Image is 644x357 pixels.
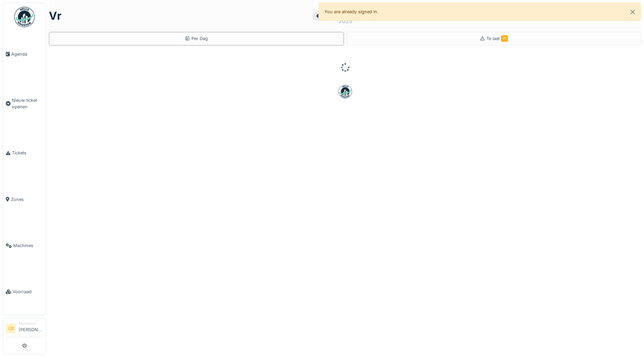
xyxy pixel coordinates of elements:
button: Close [625,3,640,21]
span: 15 [501,35,508,42]
a: Zones [3,176,46,222]
li: CB [6,323,16,334]
a: Voorraad [3,269,46,315]
a: Tickets [3,130,46,176]
a: Machines [3,223,46,269]
span: Zones [11,196,43,203]
li: [PERSON_NAME] [19,321,43,336]
div: You are already signed in. [319,3,641,21]
div: 2025 [338,17,352,25]
div: Technicus [19,321,43,326]
span: Machines [13,242,43,249]
span: Agenda [11,51,43,57]
a: Agenda [3,31,46,77]
a: Nieuw ticket openen [3,77,46,130]
span: Nieuw ticket openen [12,97,43,110]
a: CB Technicus[PERSON_NAME] [6,321,43,337]
img: Badge_color-CXgf-gQk.svg [14,7,35,27]
div: Per Dag [185,35,208,42]
h1: vr [49,10,61,22]
span: Voorraad [13,288,43,295]
span: Tickets [12,150,43,156]
img: badge-BVDL4wpA.svg [338,85,352,98]
span: Te laat [486,36,508,41]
